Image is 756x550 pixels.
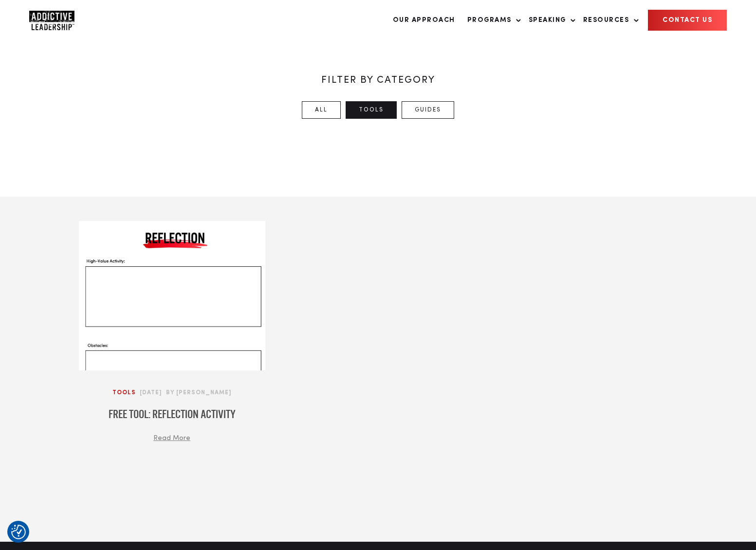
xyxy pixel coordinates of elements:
[153,433,190,443] span: Read More
[462,10,521,30] a: Programs
[648,10,727,31] a: CONTACT US
[578,10,639,30] a: Resources
[524,10,576,30] a: Speaking
[346,101,397,119] a: Tools
[29,11,74,30] img: Company Logo
[11,525,26,539] button: Consent Preferences
[402,101,454,119] a: Guides
[140,388,162,397] span: [DATE]
[166,388,232,397] span: By [PERSON_NAME]
[29,11,88,30] a: Home
[79,73,678,88] p: FILTER BY CATEGORY
[388,10,460,30] a: Our Approach
[79,221,265,444] a: Tools [DATE] By [PERSON_NAME]FREE Tool: Reflection Activity Read More
[302,101,341,119] a: All
[79,404,265,424] h4: FREE Tool: Reflection Activity
[11,525,26,539] img: Revisit consent button
[112,388,136,397] span: Tools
